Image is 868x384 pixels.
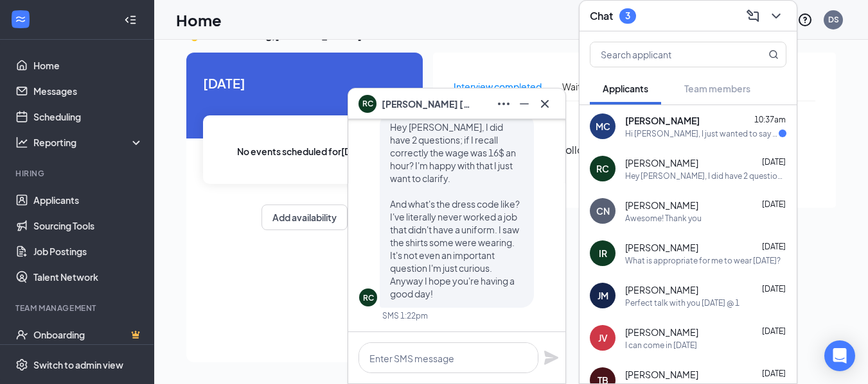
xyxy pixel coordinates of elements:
[33,104,143,129] a: Scheduling
[762,369,786,378] span: [DATE]
[33,78,143,104] a: Messages
[762,199,786,209] span: [DATE]
[684,83,750,94] span: Team members
[15,136,28,149] svg: Analysis
[762,157,786,167] span: [DATE]
[824,340,855,371] div: Open Intercom Messenger
[625,199,698,212] span: [PERSON_NAME]
[766,6,786,26] button: ChevronDown
[363,292,374,303] div: RC
[33,213,143,238] a: Sourcing Tools
[625,213,702,224] div: Awesome! Thank you
[625,114,700,127] span: [PERSON_NAME]
[625,128,779,139] div: Hi [PERSON_NAME], I just wanted to say thank you for taking the time to meet with me [DATE]. I en...
[598,289,608,302] div: JM
[176,9,222,31] h1: Home
[33,136,144,149] div: Reporting
[33,358,123,371] div: Switch to admin view
[625,10,630,21] div: 3
[598,331,608,344] div: JV
[625,255,781,266] div: What is appropriate for me to wear [DATE]?
[625,326,698,338] span: [PERSON_NAME]
[590,42,743,67] input: Search applicant
[124,13,137,26] svg: Collapse
[625,171,786,181] div: Hey [PERSON_NAME], I did have 2 questions; if I recall correctly the wage was 16$ an hour? I'm ha...
[15,358,28,371] svg: Settings
[496,96,511,112] svg: Ellipses
[590,9,613,23] h3: Chat
[33,187,143,213] a: Applicants
[562,79,659,94] div: Waiting for an interview
[743,6,763,26] button: ComposeMessage
[762,326,786,336] span: [DATE]
[537,96,553,112] svg: Cross
[745,8,761,24] svg: ComposeMessage
[625,156,698,169] span: [PERSON_NAME]
[535,94,555,114] button: Cross
[382,310,428,321] div: SMS 1:22pm
[599,247,607,260] div: IR
[390,121,520,299] span: Hey [PERSON_NAME], I did have 2 questions; if I recall correctly the wage was 16$ an hour? I'm ha...
[517,96,532,112] svg: Minimize
[762,242,786,251] span: [DATE]
[514,94,535,114] button: Minimize
[603,83,648,94] span: Applicants
[596,205,610,217] div: CN
[762,284,786,294] span: [DATE]
[768,8,784,24] svg: ChevronDown
[625,340,697,351] div: I can come in [DATE]
[14,13,27,26] svg: WorkstreamLogo
[754,115,786,124] span: 10:37am
[15,303,141,313] div: Team Management
[625,241,698,254] span: [PERSON_NAME]
[828,14,839,25] div: DS
[596,162,609,175] div: RC
[544,350,559,365] svg: Plane
[625,297,740,308] div: Perfect talk with you [DATE] @ 1
[454,79,542,94] div: Interview completed
[237,144,373,158] span: No events scheduled for [DATE] .
[382,97,472,111] span: [PERSON_NAME] [PERSON_NAME]
[768,49,779,60] svg: MagnifyingGlass
[33,53,143,78] a: Home
[33,264,143,290] a: Talent Network
[261,205,348,230] button: Add availability
[33,238,143,264] a: Job Postings
[797,12,813,28] svg: QuestionInfo
[625,368,698,381] span: [PERSON_NAME]
[15,168,141,179] div: Hiring
[625,283,698,296] span: [PERSON_NAME]
[33,322,143,347] a: OnboardingCrown
[203,73,406,93] span: [DATE]
[493,94,514,114] button: Ellipses
[596,120,610,133] div: MC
